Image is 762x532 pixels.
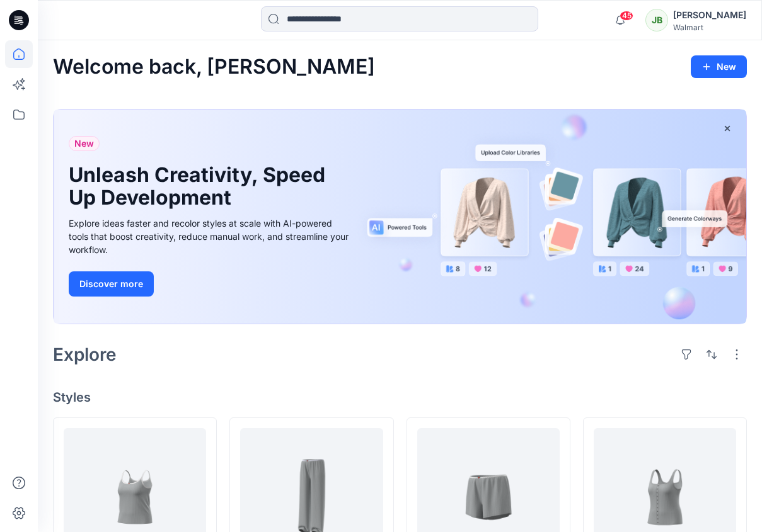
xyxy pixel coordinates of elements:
[69,164,333,209] h1: Unleash Creativity, Speed Up Development
[673,8,746,23] div: [PERSON_NAME]
[53,344,117,365] h2: Explore
[69,217,352,256] div: Explore ideas faster and recolor styles at scale with AI-powered tools that boost creativity, red...
[74,136,94,151] span: New
[69,271,352,297] a: Discover more
[645,9,668,31] div: JB
[53,390,747,405] h4: Styles
[691,55,747,78] button: New
[53,55,375,79] h2: Welcome back, [PERSON_NAME]
[673,23,746,32] div: Walmart
[69,271,154,297] button: Discover more
[620,11,633,21] span: 45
